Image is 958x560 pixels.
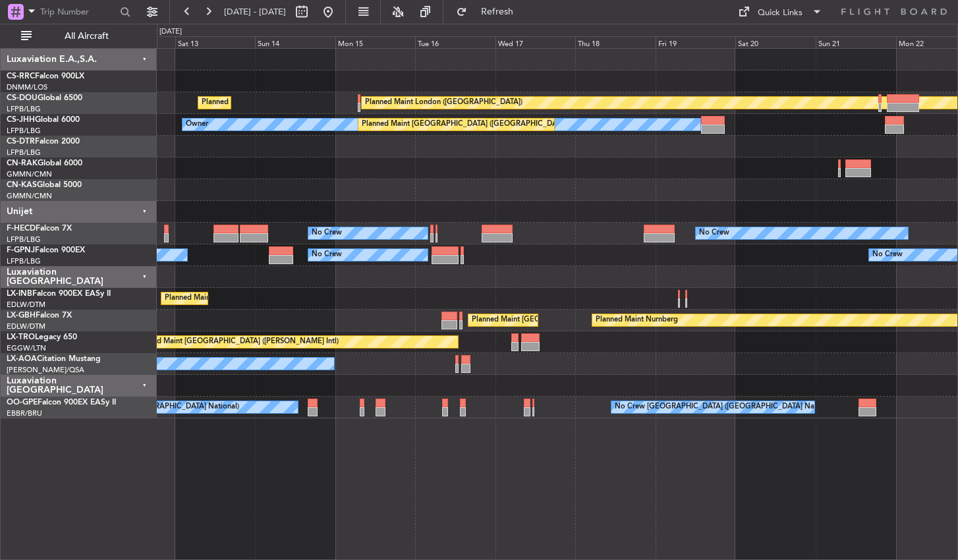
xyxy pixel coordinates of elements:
a: LFPB/LBG [7,256,41,266]
div: Thu 18 [575,36,656,48]
a: DNMM/LOS [7,82,47,92]
a: LX-INBFalcon 900EX EASy II [7,290,111,298]
span: CS-JHH [7,116,35,124]
div: Owner [186,115,208,134]
a: LFPB/LBG [7,235,41,244]
button: All Aircraft [14,26,143,47]
span: OO-GPE [7,399,38,406]
div: Sat 20 [735,36,816,48]
div: Planned Maint [GEOGRAPHIC_DATA] ([GEOGRAPHIC_DATA]) [165,289,372,308]
a: EDLW/DTM [7,300,45,310]
a: LFPB/LBG [7,126,41,136]
a: F-GPNJFalcon 900EX [7,246,85,254]
span: CN-KAS [7,181,37,189]
div: Planned Maint London ([GEOGRAPHIC_DATA]) [365,93,522,113]
div: [DATE] [159,26,182,38]
a: EDLW/DTM [7,322,45,331]
a: CS-JHHGlobal 6000 [7,116,80,124]
span: LX-AOA [7,355,37,363]
button: Refresh [450,1,529,22]
div: Sun 14 [255,36,335,48]
a: CN-KASGlobal 5000 [7,181,82,189]
div: No Crew [699,223,729,243]
span: CS-DOU [7,94,38,102]
input: Trip Number [40,2,116,22]
span: Refresh [470,7,525,16]
a: CS-DTRFalcon 2000 [7,138,80,146]
div: Mon 15 [335,36,416,48]
span: CS-RRC [7,72,35,80]
span: CS-DTR [7,138,35,146]
a: EBBR/BRU [7,408,42,418]
div: Planned Maint [GEOGRAPHIC_DATA] ([GEOGRAPHIC_DATA]) [472,310,679,330]
a: LX-AOACitation Mustang [7,355,101,363]
button: Quick Links [731,1,829,22]
span: LX-GBH [7,312,36,320]
a: GMMN/CMN [7,191,52,201]
div: Planned Maint Nurnberg [596,310,678,330]
div: No Crew [312,223,342,243]
div: No Crew [GEOGRAPHIC_DATA] ([GEOGRAPHIC_DATA] National) [615,397,835,417]
a: LX-GBHFalcon 7X [7,312,72,320]
a: GMMN/CMN [7,169,52,179]
div: Wed 17 [495,36,576,48]
span: All Aircraft [34,32,139,41]
span: [DATE] - [DATE] [224,6,286,18]
a: LX-TROLegacy 650 [7,333,77,341]
a: CS-DOUGlobal 6500 [7,94,82,102]
div: Planned Maint [GEOGRAPHIC_DATA] ([GEOGRAPHIC_DATA]) [362,115,569,134]
a: F-HECDFalcon 7X [7,225,72,233]
div: Planned Maint [GEOGRAPHIC_DATA] ([GEOGRAPHIC_DATA]) [202,93,409,113]
div: No Crew [312,245,342,265]
a: LFPB/LBG [7,104,41,114]
a: LFPB/LBG [7,148,41,157]
div: No Crew [872,245,903,265]
span: CN-RAK [7,159,38,167]
div: Unplanned Maint [GEOGRAPHIC_DATA] ([PERSON_NAME] Intl) [125,332,339,352]
div: Tue 16 [415,36,495,48]
a: CN-RAKGlobal 6000 [7,159,82,167]
a: [PERSON_NAME]/QSA [7,365,84,375]
span: F-GPNJ [7,246,35,254]
div: Sat 13 [175,36,256,48]
span: LX-TRO [7,333,35,341]
a: CS-RRCFalcon 900LX [7,72,84,80]
span: F-HECD [7,225,36,233]
div: Fri 19 [656,36,736,48]
div: Quick Links [758,7,803,20]
span: LX-INB [7,290,32,298]
a: EGGW/LTN [7,343,46,353]
div: Sun 21 [816,36,896,48]
a: OO-GPEFalcon 900EX EASy II [7,399,116,406]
